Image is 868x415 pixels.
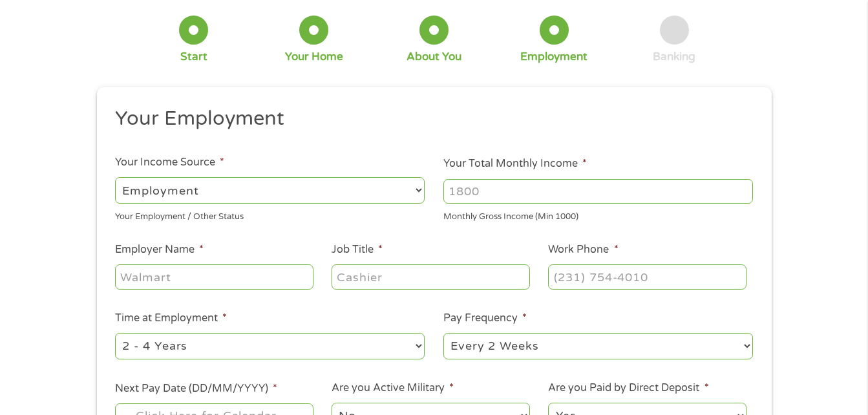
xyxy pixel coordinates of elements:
[520,50,587,64] div: Employment
[285,50,343,64] div: Your Home
[332,264,529,289] input: Cashier
[332,381,454,395] label: Are you Active Military
[443,179,753,204] input: 1800
[332,243,383,257] label: Job Title
[115,264,313,289] input: Walmart
[548,243,618,257] label: Work Phone
[443,206,753,224] div: Monthly Gross Income (Min 1000)
[115,156,224,169] label: Your Income Source
[548,381,708,395] label: Are you Paid by Direct Deposit
[653,50,695,64] div: Banking
[443,312,527,325] label: Pay Frequency
[548,264,746,289] input: (231) 754-4010
[115,243,204,257] label: Employer Name
[115,106,743,132] h2: Your Employment
[180,50,207,64] div: Start
[407,50,461,64] div: About You
[115,382,277,396] label: Next Pay Date (DD/MM/YYYY)
[443,157,587,171] label: Your Total Monthly Income
[115,206,425,224] div: Your Employment / Other Status
[115,312,227,325] label: Time at Employment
